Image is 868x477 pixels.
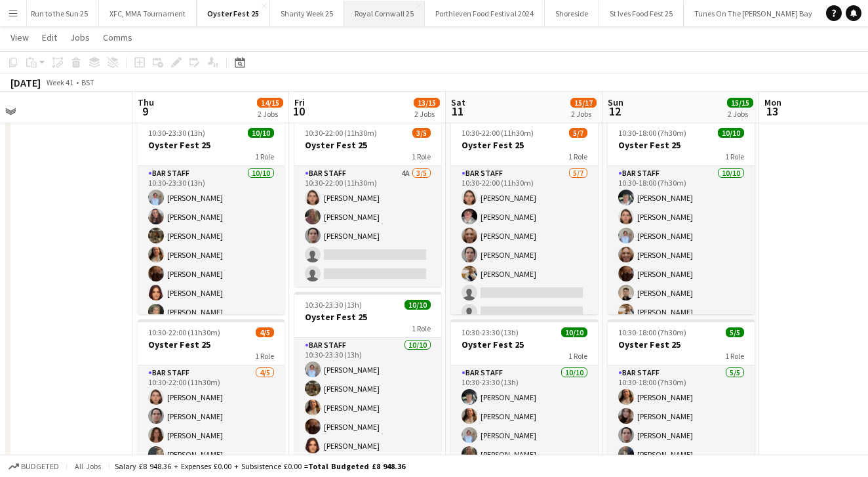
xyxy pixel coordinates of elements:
span: 5/7 [569,128,587,138]
span: Budgeted [21,462,59,471]
span: 1 Role [255,152,274,161]
h3: Oyster Fest 25 [294,311,441,323]
button: St Ives Food Fest 25 [599,1,684,26]
span: 13 [762,104,781,119]
span: Mon [764,96,781,108]
div: 2 Jobs [258,109,283,119]
span: 3/5 [412,128,431,138]
span: 1 Role [412,152,431,161]
span: 10 [292,104,305,119]
span: 10:30-23:30 (13h) [305,300,362,310]
span: Week 41 [43,77,76,87]
div: [DATE] [10,76,41,89]
button: Royal Cornwall 25 [344,1,425,26]
a: Edit [37,29,62,46]
span: 10/10 [404,300,431,310]
app-job-card: 10:30-23:30 (13h)10/10Oyster Fest 251 RoleBar Staff10/1010:30-23:30 (13h)[PERSON_NAME][PERSON_NAM... [138,120,285,314]
div: BST [81,77,94,87]
span: 11 [449,104,465,119]
button: Shanty Week 25 [270,1,344,26]
div: 2 Jobs [414,109,439,119]
button: Run to the Sun 25 [20,1,99,26]
span: Comms [103,31,132,43]
span: 10:30-22:00 (11h30m) [148,327,220,337]
span: Fri [294,96,305,108]
span: 9 [136,104,154,119]
span: 10:30-18:00 (7h30m) [618,327,686,337]
button: Tunes On The [PERSON_NAME] Bay [684,1,823,26]
span: 10:30-22:00 (11h30m) [462,128,534,138]
span: 1 Role [725,351,744,361]
span: 1 Role [568,351,587,361]
span: View [10,31,29,43]
span: 15/15 [727,98,753,108]
span: 10/10 [248,128,274,138]
span: 10/10 [718,128,744,138]
h3: Oyster Fest 25 [138,139,285,151]
button: XFC, MMA Tournament [99,1,197,26]
a: Jobs [65,29,95,46]
span: 10/10 [561,327,587,337]
app-job-card: 10:30-22:00 (11h30m)5/7Oyster Fest 251 RoleBar Staff5/710:30-22:00 (11h30m)[PERSON_NAME][PERSON_N... [451,120,598,314]
span: 1 Role [568,152,587,161]
span: 1 Role [412,323,431,333]
button: Shoreside [545,1,599,26]
a: Comms [98,29,138,46]
span: Sat [451,96,465,108]
h3: Oyster Fest 25 [138,339,285,350]
span: 10:30-22:00 (11h30m) [305,128,377,138]
span: All jobs [72,461,104,471]
span: 10:30-23:30 (13h) [462,327,519,337]
span: 13/15 [414,98,440,108]
span: 4/5 [256,327,274,337]
app-card-role: Bar Staff4A3/510:30-22:00 (11h30m)[PERSON_NAME][PERSON_NAME][PERSON_NAME] [294,166,441,287]
button: Budgeted [7,459,61,474]
span: Total Budgeted £8 948.36 [308,461,405,471]
span: 5/5 [726,327,744,337]
span: 15/17 [570,98,597,108]
button: Oyster Fest 25 [197,1,270,26]
h3: Oyster Fest 25 [451,339,598,350]
app-card-role: Bar Staff10/1010:30-23:30 (13h)[PERSON_NAME][PERSON_NAME][PERSON_NAME][PERSON_NAME][PERSON_NAME][... [138,166,285,382]
app-card-role: Bar Staff10/1010:30-18:00 (7h30m)[PERSON_NAME][PERSON_NAME][PERSON_NAME][PERSON_NAME][PERSON_NAME... [608,166,755,382]
button: Porthleven Food Festival 2024 [425,1,545,26]
span: 12 [606,104,623,119]
h3: Oyster Fest 25 [451,139,598,151]
div: 2 Jobs [571,109,596,119]
app-card-role: Bar Staff5/710:30-22:00 (11h30m)[PERSON_NAME][PERSON_NAME][PERSON_NAME][PERSON_NAME][PERSON_NAME] [451,166,598,325]
span: 10:30-18:00 (7h30m) [618,128,686,138]
div: 2 Jobs [728,109,753,119]
span: Thu [138,96,154,108]
app-job-card: 10:30-18:00 (7h30m)10/10Oyster Fest 251 RoleBar Staff10/1010:30-18:00 (7h30m)[PERSON_NAME][PERSON... [608,120,755,314]
span: 1 Role [255,351,274,361]
h3: Oyster Fest 25 [608,139,755,151]
div: Salary £8 948.36 + Expenses £0.00 + Subsistence £0.00 = [115,461,405,471]
span: 1 Role [725,152,744,161]
span: 10:30-23:30 (13h) [148,128,205,138]
a: View [5,29,34,46]
app-job-card: 10:30-22:00 (11h30m)3/5Oyster Fest 251 RoleBar Staff4A3/510:30-22:00 (11h30m)[PERSON_NAME][PERSON... [294,120,441,287]
h3: Oyster Fest 25 [608,339,755,350]
span: Sun [608,96,623,108]
span: Jobs [70,31,90,43]
span: Edit [42,31,57,43]
span: 14/15 [257,98,283,108]
h3: Oyster Fest 25 [294,139,441,151]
